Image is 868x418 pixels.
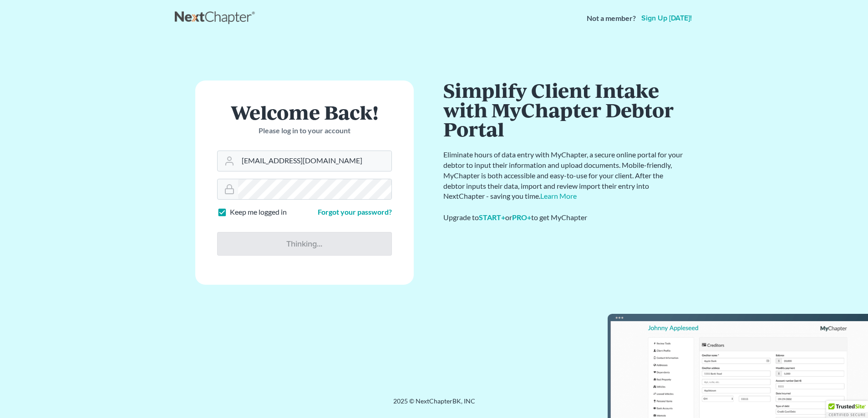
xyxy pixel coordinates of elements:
[443,150,685,201] p: Eliminate hours of data entry with MyChapter, a secure online portal for your debtor to input the...
[318,207,392,216] a: Forgot your password?
[479,213,505,222] a: START+
[230,207,287,217] label: Keep me logged in
[217,126,392,136] p: Please log in to your account
[217,232,392,256] input: Thinking...
[640,15,694,22] a: Sign up [DATE]!
[217,102,392,122] h1: Welcome Back!
[540,191,577,200] a: Learn More
[443,81,685,139] h1: Simplify Client Intake with MyChapter Debtor Portal
[238,151,391,171] input: Email Address
[443,212,685,223] div: Upgrade to or to get MyChapter
[587,13,636,24] strong: Not a member?
[826,401,868,418] div: TrustedSite Certified
[175,397,694,413] div: 2025 © NextChapterBK, INC
[512,213,531,222] a: PRO+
